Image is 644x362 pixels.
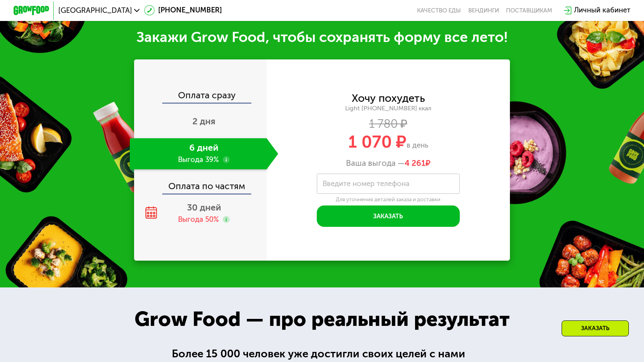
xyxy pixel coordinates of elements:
div: 1 780 ₽ [267,119,510,129]
span: 4 261 [405,158,426,168]
span: 30 дней [187,202,221,213]
a: [PHONE_NUMBER] [144,5,222,16]
div: Ваша выгода — [267,158,510,168]
span: ₽ [405,158,431,168]
div: Личный кабинет [574,5,630,16]
div: Оплата сразу [135,91,267,103]
span: в день [407,141,428,150]
div: Для уточнения деталей заказа и доставки [317,196,460,203]
div: Заказать [562,320,629,336]
div: Выгода 50% [178,215,219,225]
a: Вендинги [468,7,499,14]
div: Хочу похудеть [352,93,425,103]
div: Light [PHONE_NUMBER] ккал [267,104,510,113]
span: 2 дня [192,116,215,127]
label: Введите номер телефона [323,181,410,186]
div: Grow Food — про реальный результат [119,304,525,335]
span: [GEOGRAPHIC_DATA] [58,7,132,14]
a: Качество еды [417,7,461,14]
div: Оплата по частям [135,173,267,193]
button: Заказать [317,205,460,227]
span: 1 070 ₽ [348,132,407,152]
div: поставщикам [506,7,552,14]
